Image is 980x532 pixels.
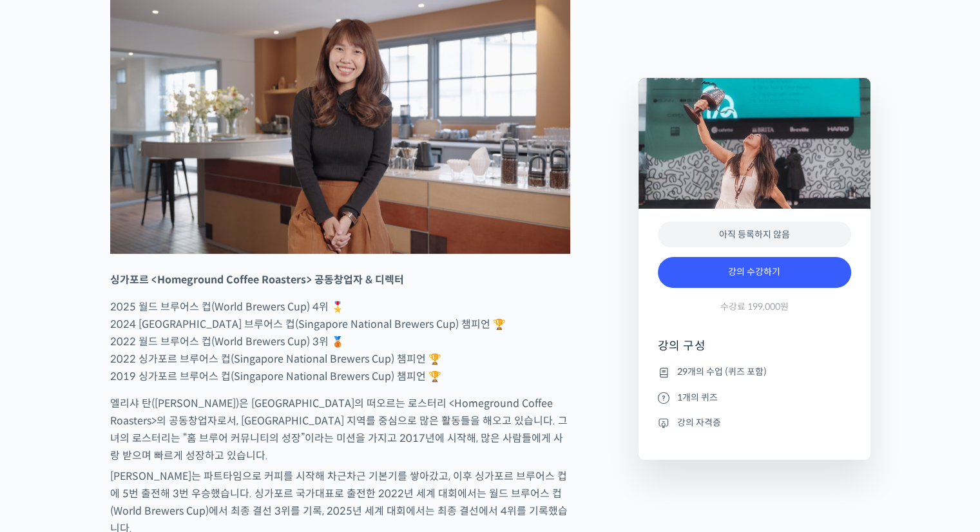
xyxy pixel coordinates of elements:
[110,273,404,287] strong: 싱가포르 <Homeground Coffee Roasters> 공동창업자 & 디렉터
[166,408,247,441] a: 설정
[4,408,85,441] a: 홈
[658,338,851,364] h4: 강의 구성
[658,390,851,405] li: 1개의 퀴즈
[720,301,789,313] span: 수강료 199,000원
[110,395,570,464] p: 엘리샤 탄([PERSON_NAME])은 [GEOGRAPHIC_DATA]의 떠오르는 로스터리 <Homeground Coffee Roasters>의 공동창업자로서, [GEOGRA...
[110,298,570,385] p: 2025 월드 브루어스 컵(World Brewers Cup) 4위 🎖️ 2024 [GEOGRAPHIC_DATA] 브루어스 컵(Singapore National Brewers ...
[41,428,48,438] span: 홈
[658,257,851,288] a: 강의 수강하기
[118,428,133,439] span: 대화
[199,428,215,438] span: 설정
[658,415,851,430] li: 강의 자격증
[85,408,166,441] a: 대화
[658,222,851,248] div: 아직 등록하지 않음
[658,365,851,380] li: 29개의 수업 (퀴즈 포함)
